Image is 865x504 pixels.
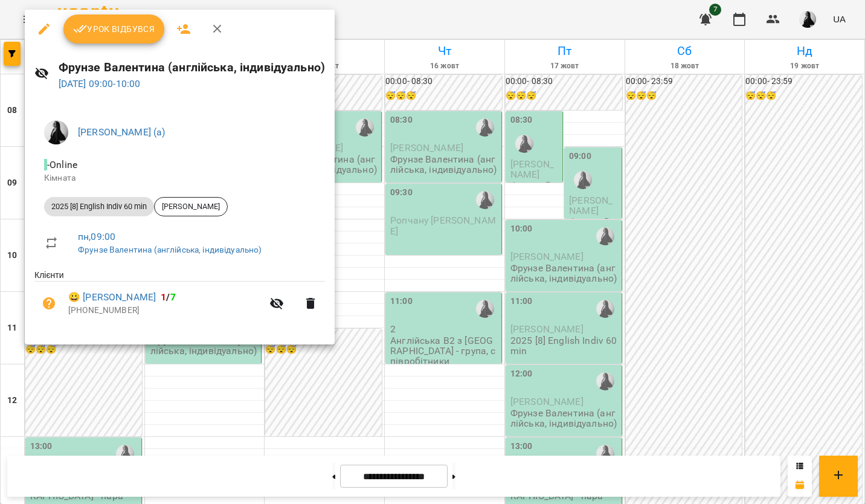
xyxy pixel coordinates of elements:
img: a8a45f5fed8cd6bfe970c81335813bd9.jpg [44,120,68,144]
a: 😀 [PERSON_NAME] [68,290,156,305]
div: [PERSON_NAME] [154,197,228,216]
p: Кімната [44,172,315,184]
a: пн , 09:00 [78,231,115,242]
a: [PERSON_NAME] (а) [78,126,166,138]
span: - Online [44,159,80,170]
p: [PHONE_NUMBER] [68,305,262,317]
b: / [161,291,175,303]
button: Урок відбувся [63,15,165,44]
span: 1 [161,291,166,303]
span: 2025 [8] English Indiv 60 min [44,201,154,212]
a: [DATE] 09:00-10:00 [59,78,141,89]
a: Фрунзе Валентина (англійська, індивідуально) [78,245,262,254]
h6: Фрунзе Валентина (англійська, індивідуально) [59,58,325,77]
span: 7 [170,291,176,303]
span: Урок відбувся [73,22,155,36]
span: [PERSON_NAME] [155,201,227,212]
button: Візит ще не сплачено. Додати оплату? [34,289,63,318]
ul: Клієнти [34,269,325,329]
